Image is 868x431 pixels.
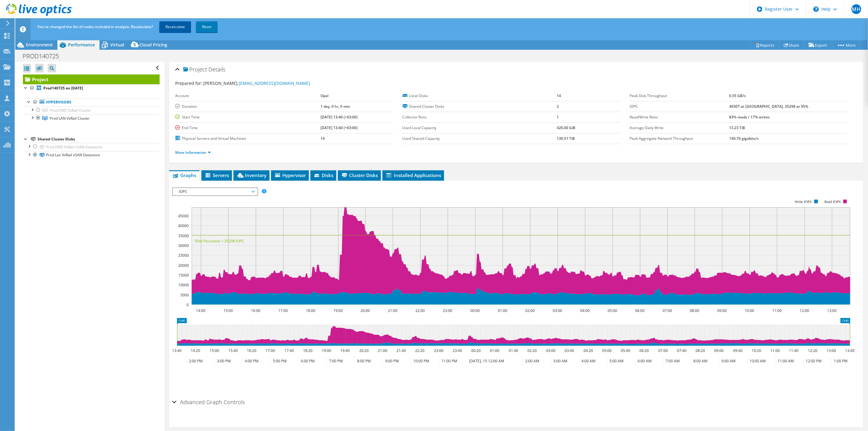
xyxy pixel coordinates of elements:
[630,103,729,110] label: IOPS
[553,308,562,313] text: 03:00
[23,84,160,92] a: Prod140725 on [DATE]
[800,308,809,313] text: 12:00
[68,42,95,48] span: Performance
[360,308,370,313] text: 20:00
[159,21,191,32] a: Recalculate
[320,114,358,120] b: [DATE] 13:40 (+03:00)
[178,282,189,288] text: 10000
[37,24,153,29] span: You've changed the list of nodes included in analysis. Recalculate?
[175,114,320,120] label: Start Time
[827,308,837,313] text: 13:00
[341,172,378,178] span: Cluster Disks
[322,348,331,353] text: 19:00
[403,103,557,110] label: Shared Cluster Disks
[453,348,462,353] text: 23:40
[557,93,561,98] b: 14
[630,114,729,120] label: Read/Write Ratio
[729,136,759,141] b: 140.76 gigabits/s
[403,114,557,120] label: Collector Runs
[509,348,518,353] text: 01:40
[38,136,160,143] div: Shared Cluster Disks
[717,308,727,313] text: 09:00
[139,42,167,48] span: Cloud Pricing
[274,172,306,178] span: Hypervisor
[26,42,53,48] span: Environment
[621,348,630,353] text: 05:40
[172,396,245,408] h2: Advanced Graph Controls
[557,125,576,130] b: 426.00 GiB
[630,136,729,142] label: Peak Aggregate Network Throughput
[396,348,406,353] text: 21:40
[770,348,780,353] text: 11:00
[795,200,812,204] text: Write IOPS
[696,348,705,353] text: 08:20
[175,136,320,142] label: Physical Servers and Virtual Machines
[745,308,754,313] text: 10:00
[388,308,397,313] text: 21:00
[320,104,350,109] b: 1 day, 0 hr, 0 min
[557,114,559,120] b: 1
[172,172,196,178] span: Graphs
[23,143,160,151] a: Prod DMZ VxRail vSAN Datastore
[320,136,325,141] b: 14
[178,243,189,248] text: 30000
[608,308,617,313] text: 05:00
[340,348,350,353] text: 19:40
[110,42,124,48] span: Virtual
[630,125,729,131] label: Average Daily Write
[415,348,425,353] text: 22:20
[175,80,202,86] label: Prepared for:
[584,348,593,353] text: 04:20
[50,116,90,121] span: Prod LAN VxRail Cluster
[178,263,189,268] text: 20000
[443,308,452,313] text: 23:00
[546,348,555,353] text: 03:00
[191,348,200,353] text: 14:20
[630,93,729,99] label: Peak Disk Throughput
[175,103,320,110] label: Duration
[178,273,189,278] text: 15000
[359,348,369,353] text: 20:20
[527,348,537,353] text: 02:20
[284,348,294,353] text: 17:40
[208,66,225,73] span: Details
[266,348,275,353] text: 17:00
[789,348,798,353] text: 11:40
[565,348,574,353] text: 03:40
[663,308,672,313] text: 07:00
[498,308,507,313] text: 01:00
[23,98,160,106] a: Hypervisors
[228,348,238,353] text: 15:40
[471,348,481,353] text: 00:20
[313,172,333,178] span: Disks
[223,308,233,313] text: 15:00
[178,233,189,238] text: 35000
[251,308,260,313] text: 16:00
[434,348,443,353] text: 23:00
[832,40,860,50] a: More
[752,348,761,353] text: 10:20
[278,308,288,313] text: 17:00
[824,200,841,204] text: Read IOPS
[178,253,189,258] text: 25000
[580,308,590,313] text: 04:00
[635,308,645,313] text: 06:00
[210,348,219,353] text: 15:00
[779,40,804,50] a: Share
[333,308,343,313] text: 19:00
[470,308,480,313] text: 00:00
[385,172,441,178] span: Installed Applications
[178,213,189,219] text: 45000
[247,348,256,353] text: 16:20
[195,238,244,244] text: 95th Percentile = 35298 IOPS
[557,104,559,109] b: 2
[176,188,254,195] span: IOPS
[804,40,832,50] a: Export
[320,93,328,98] b: Opal
[378,348,387,353] text: 21:00
[525,308,535,313] text: 02:00
[808,348,817,353] text: 12:20
[306,308,315,313] text: 18:00
[20,53,68,60] h1: PROD140725
[239,80,310,86] a: [EMAIL_ADDRESS][DOMAIN_NAME]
